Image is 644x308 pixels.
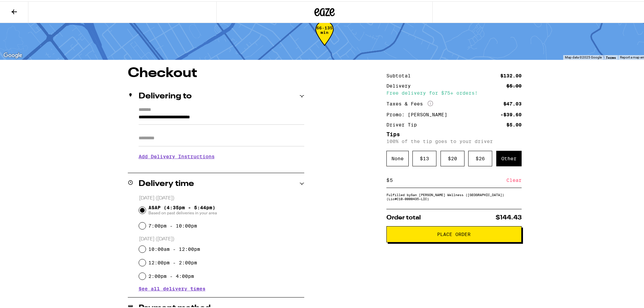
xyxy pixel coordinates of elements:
[148,204,217,214] span: ASAP (4:35pm - 5:44pm)
[496,149,522,165] div: Other
[139,163,304,168] p: We'll contact you at [PHONE_NUMBER] when we arrive
[506,171,522,186] div: Clear
[386,89,522,94] div: Free delivery for $75+ orders!
[139,194,304,200] p: [DATE] ([DATE])
[139,147,304,163] h3: Add Delivery Instructions
[506,82,522,87] div: $5.00
[389,176,506,182] input: 0
[386,82,415,87] div: Delivery
[148,245,200,251] label: 10:00am - 12:00pm
[2,50,24,58] img: Google
[496,213,522,219] span: $144.43
[386,72,415,77] div: Subtotal
[386,121,422,126] div: Driver Tip
[386,171,389,186] div: $
[139,179,194,187] h2: Delivery time
[500,72,522,77] div: $132.00
[386,191,522,199] div: Fulfilled by San [PERSON_NAME] Wellness ([GEOGRAPHIC_DATA]) (Lic# C10-0000435-LIC )
[315,24,334,50] div: 66-135 min
[386,131,522,136] h5: Tips
[468,149,492,165] div: $ 26
[565,54,602,58] span: Map data ©2025 Google
[148,272,194,278] label: 2:00pm - 4:00pm
[2,50,24,58] a: Open this area in Google Maps (opens a new window)
[437,231,471,235] span: Place Order
[128,65,304,79] h1: Checkout
[386,99,433,105] div: Taxes & Fees
[386,137,522,143] p: 100% of the tip goes to your driver
[606,54,616,58] a: Terms
[139,91,192,99] h2: Delivering to
[506,121,522,126] div: $5.00
[386,213,421,219] span: Order total
[412,149,436,165] div: $ 13
[148,209,217,214] span: Based on past deliveries in your area
[139,285,206,290] button: See all delivery times
[4,5,49,10] span: Hi. Need any help?
[148,259,197,264] label: 12:00pm - 2:00pm
[440,149,464,165] div: $ 20
[148,222,197,227] label: 7:00pm - 10:00pm
[500,111,522,116] div: -$39.60
[503,100,522,105] div: $47.03
[386,225,522,241] button: Place Order
[386,149,409,165] div: None
[139,235,304,241] p: [DATE] ([DATE])
[386,111,452,116] div: Promo: [PERSON_NAME]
